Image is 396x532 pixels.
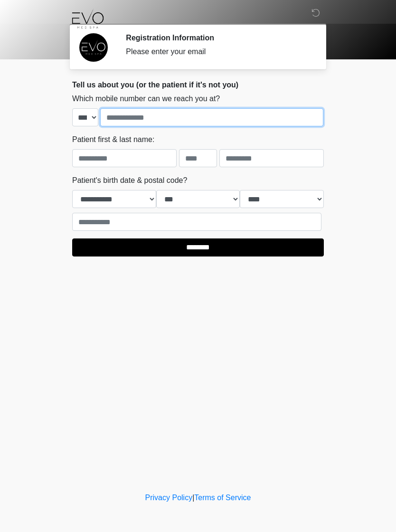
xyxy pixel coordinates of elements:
a: | [192,494,194,502]
a: Terms of Service [194,494,251,502]
h2: Registration Information [126,33,310,42]
img: Evo Med Spa Logo [63,7,113,29]
div: Please enter your email [126,46,310,57]
label: Patient first & last name: [72,134,154,145]
h2: Tell us about you (or the patient if it's not you) [72,80,324,89]
label: Which mobile number can we reach you at? [72,93,220,104]
img: Agent Avatar [79,33,108,62]
label: Patient's birth date & postal code? [72,175,187,186]
a: Privacy Policy [145,494,193,502]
